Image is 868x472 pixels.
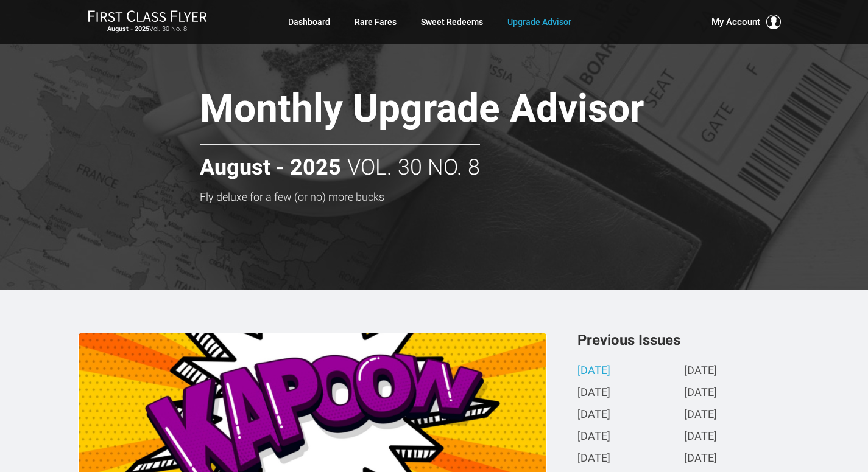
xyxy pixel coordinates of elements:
[421,11,483,33] a: Sweet Redeems
[684,453,717,465] a: [DATE]
[577,453,610,465] a: [DATE]
[200,156,341,180] strong: August - 2025
[684,409,717,422] a: [DATE]
[577,333,791,347] h3: Previous Issues
[88,10,207,34] a: First Class FlyerAugust - 2025Vol. 30 No. 8
[684,387,717,400] a: [DATE]
[200,191,730,203] h3: Fly deluxe for a few (or no) more bucks
[577,387,610,400] a: [DATE]
[288,11,330,33] a: Dashboard
[200,88,730,134] h1: Monthly Upgrade Advisor
[577,365,610,378] a: [DATE]
[107,25,149,33] strong: August - 2025
[684,431,717,443] a: [DATE]
[684,365,717,378] a: [DATE]
[577,409,610,422] a: [DATE]
[577,431,610,443] a: [DATE]
[507,11,571,33] a: Upgrade Advisor
[88,10,207,23] img: First Class Flyer
[711,15,760,29] span: My Account
[200,144,480,180] h2: Vol. 30 No. 8
[88,25,207,33] small: Vol. 30 No. 8
[711,15,781,29] button: My Account
[355,11,397,33] a: Rare Fares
